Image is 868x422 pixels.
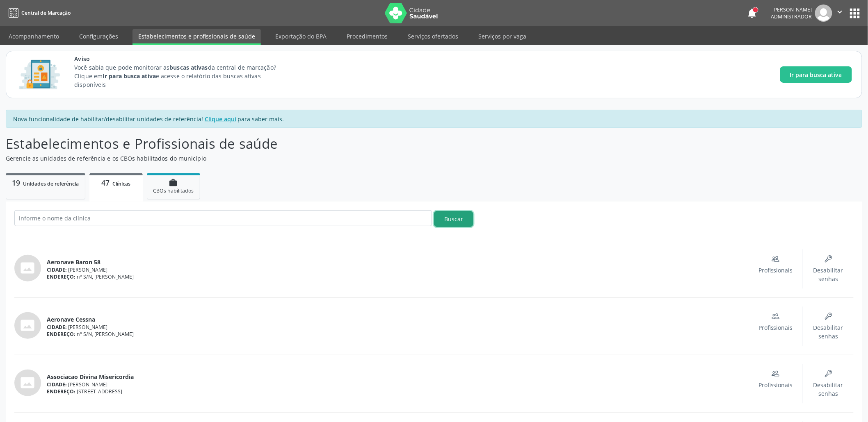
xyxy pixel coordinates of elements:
span: 47 [101,178,110,188]
span: 19 [12,178,20,188]
a: Exportação do BPA [270,29,332,43]
ion-icon: people outline [772,370,780,378]
div: nº S/N, [PERSON_NAME] [47,331,749,338]
input: Informe o nome da clínica [14,210,432,226]
span: Desabilitar senhas [813,381,844,398]
span: Unidades de referência [23,180,79,187]
div: [STREET_ADDRESS] [47,388,749,395]
a: Configurações [73,29,124,43]
span: ENDEREÇO: [47,331,75,338]
img: img [815,5,832,22]
span: Desabilitar senhas [813,323,844,340]
span: Profissionais [758,381,793,389]
a: Procedimentos [341,29,393,43]
span: CIDADE: [47,324,67,331]
span: CIDADE: [47,381,67,388]
span: Administrador [771,13,812,20]
span: Central de Marcação [21,9,71,16]
a: Estabelecimentos e profissionais de saúde [132,29,261,45]
span: Aviso [74,54,291,63]
span: CBOs habilitados [153,187,194,194]
span: Profissionais [758,323,793,332]
button: apps [848,6,862,20]
div: [PERSON_NAME] [47,324,749,331]
i: work [169,178,178,187]
span: Aeronave Cessna [47,315,95,324]
span: ENDEREÇO: [47,273,75,280]
button: notifications [747,7,758,19]
span: Clínicas [112,180,130,187]
a: Acompanhamento [3,29,65,43]
span: Ir para busca ativa [790,70,842,79]
a: Serviços por vaga [473,29,532,43]
button: Buscar [434,211,473,227]
div: Nova funcionalidade de habilitar/desabilitar unidades de referência! para saber mais. [6,110,862,128]
div: [PERSON_NAME] [47,266,749,273]
span: Aeronave Baron 58 [47,258,101,266]
span: ENDEREÇO: [47,388,75,395]
div: [PERSON_NAME] [47,381,749,388]
div: nº S/N, [PERSON_NAME] [47,273,749,280]
strong: Ir para busca ativa [103,72,156,80]
a: Serviços ofertados [402,29,464,43]
a: Clique aqui [203,115,238,123]
ion-icon: key outline [825,312,833,320]
i: photo_size_select_actual [21,318,35,333]
ion-icon: key outline [825,370,833,378]
ion-icon: people outline [772,312,780,320]
i:  [836,7,845,16]
span: CIDADE: [47,266,67,273]
button:  [832,5,848,22]
i: photo_size_select_actual [21,375,35,390]
ion-icon: people outline [772,255,780,263]
u: Clique aqui [205,115,236,123]
p: Você sabia que pode monitorar as da central de marcação? Clique em e acesse o relatório das busca... [74,63,291,89]
span: Profissionais [758,266,793,275]
strong: buscas ativas [169,64,208,71]
p: Estabelecimentos e Profissionais de saúde [6,134,605,154]
button: Ir para busca ativa [780,66,852,83]
i: photo_size_select_actual [21,261,35,275]
div: [PERSON_NAME] [771,6,812,13]
p: Gerencie as unidades de referência e os CBOs habilitados do município [6,154,605,163]
span: Associacao Divina Misericordia [47,372,134,381]
a: Central de Marcação [6,6,71,20]
ion-icon: key outline [825,255,833,263]
span: Desabilitar senhas [813,266,844,283]
img: Imagem de CalloutCard [16,56,63,93]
